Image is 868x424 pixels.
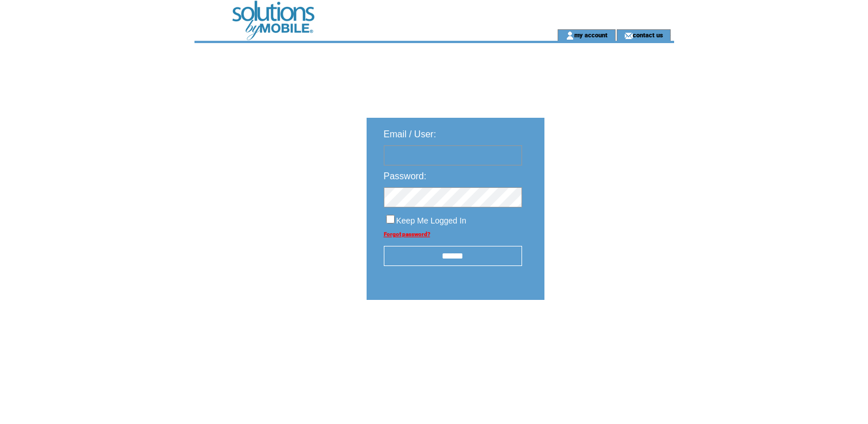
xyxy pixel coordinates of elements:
span: Keep Me Logged In [396,216,466,225]
img: contact_us_icon.gif [624,31,633,40]
img: account_icon.gif [566,31,574,40]
a: my account [574,31,608,38]
img: transparent.png [578,329,635,343]
a: Forgot password? [384,231,430,237]
span: Email / User: [384,129,437,139]
a: contact us [633,31,663,38]
span: Password: [384,171,427,181]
